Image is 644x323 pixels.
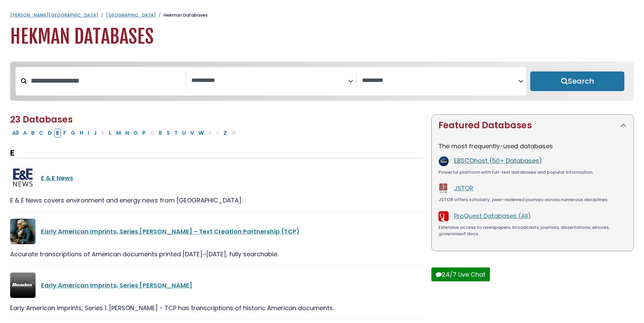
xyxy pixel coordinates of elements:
button: Filter Results O [131,129,140,137]
button: Filter Results F [61,129,68,137]
a: [GEOGRAPHIC_DATA] [106,12,156,18]
button: Filter Results V [188,129,196,137]
button: Filter Results J [91,129,99,137]
button: Submit for Search Results [530,71,624,91]
div: Alpha-list to filter by first letter of database name [10,128,239,137]
div: Early American Imprints, Series 1. [PERSON_NAME] - TCP has transcriptions of historic American do... [10,303,423,313]
button: Filter Results T [172,129,180,137]
nav: breadcrumb [10,12,634,19]
button: Filter Results I [86,129,91,137]
div: Extensive access to newspapers, broadcasts, journals, dissertations, ebooks, government docs. [438,224,627,237]
div: Powerful platform with full-text databases and popular information. [438,169,627,176]
button: Filter Results W [196,129,206,137]
button: Filter Results P [140,129,148,137]
button: Filter Results E [54,129,61,137]
h1: Hekman Databases [10,25,634,48]
div: Accurate transcriptions of American documents printed [DATE]–[DATE], fully searchable. [10,250,423,259]
button: All [10,129,21,137]
button: Filter Results L [107,129,114,137]
div: JSTOR offers scholarly, peer-reviewed journals across numerous disciplines. [438,196,627,203]
button: Filter Results A [21,129,29,137]
button: Filter Results R [157,129,164,137]
span: 23 Databases [10,113,73,126]
a: [PERSON_NAME][GEOGRAPHIC_DATA] [10,12,98,18]
h3: E [10,148,423,158]
textarea: Search [191,77,348,84]
p: The most frequently-used databases [438,142,627,151]
button: Filter Results Z [221,129,229,137]
div: E & E News covers environment and energy news from [GEOGRAPHIC_DATA]. [10,196,423,205]
button: Filter Results D [46,129,54,137]
a: Early American Imprints, Series [PERSON_NAME] – Text Creation Partnership (TCP) [41,227,300,236]
nav: Search filters [10,62,634,101]
a: EBSCOhost (50+ Databases) [454,156,542,165]
button: Filter Results G [69,129,77,137]
textarea: Search [362,77,518,84]
button: Filter Results U [180,129,188,137]
button: Filter Results C [37,129,45,137]
a: Early American Imprints, Series [PERSON_NAME] [41,281,192,289]
li: Hekman Databases [156,12,208,19]
button: 24/7 Live Chat [431,267,490,281]
button: Filter Results B [29,129,37,137]
button: Filter Results H [78,129,85,137]
button: Filter Results N [123,129,131,137]
button: Filter Results S [165,129,172,137]
a: ProQuest Databases (All) [454,212,531,220]
button: Filter Results M [114,129,123,137]
button: Featured Databases [432,115,634,136]
a: E & E News [41,174,73,182]
input: Search database by title or keyword [27,75,185,86]
a: JSTOR [454,184,473,192]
